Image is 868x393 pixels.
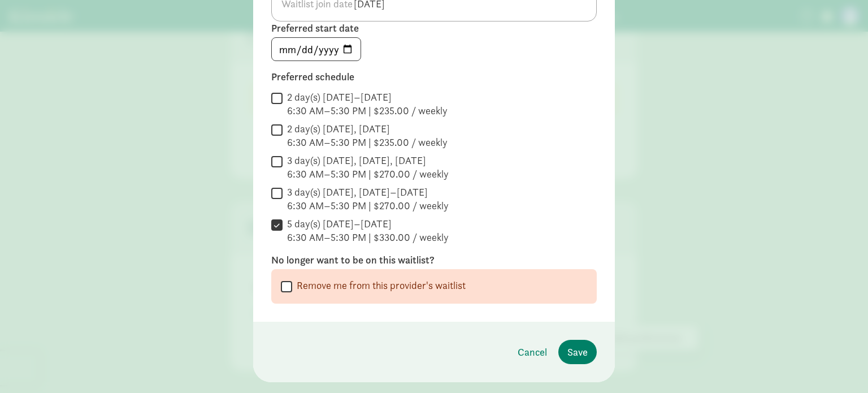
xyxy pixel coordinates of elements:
div: 2 day(s) [DATE]–[DATE] [287,90,448,104]
button: Cancel [509,340,556,364]
label: Remove me from this provider's waitlist [292,279,466,292]
label: No longer want to be on this waitlist? [271,253,597,267]
div: 6:30 AM–5:30 PM | $270.00 / weekly [287,167,449,181]
div: 2 day(s) [DATE], [DATE] [287,122,448,136]
span: Cancel [518,344,547,360]
div: 6:30 AM–5:30 PM | $330.00 / weekly [287,231,449,244]
div: 3 day(s) [DATE], [DATE]–[DATE] [287,185,449,199]
div: 6:30 AM–5:30 PM | $270.00 / weekly [287,199,449,213]
div: 3 day(s) [DATE], [DATE], [DATE] [287,154,449,167]
span: Save [567,344,588,360]
label: Preferred schedule [271,70,597,84]
div: 6:30 AM–5:30 PM | $235.00 / weekly [287,136,448,149]
div: 6:30 AM–5:30 PM | $235.00 / weekly [287,104,448,118]
div: 5 day(s) [DATE]–[DATE] [287,217,449,231]
button: Save [558,340,597,364]
label: Preferred start date [271,21,597,35]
